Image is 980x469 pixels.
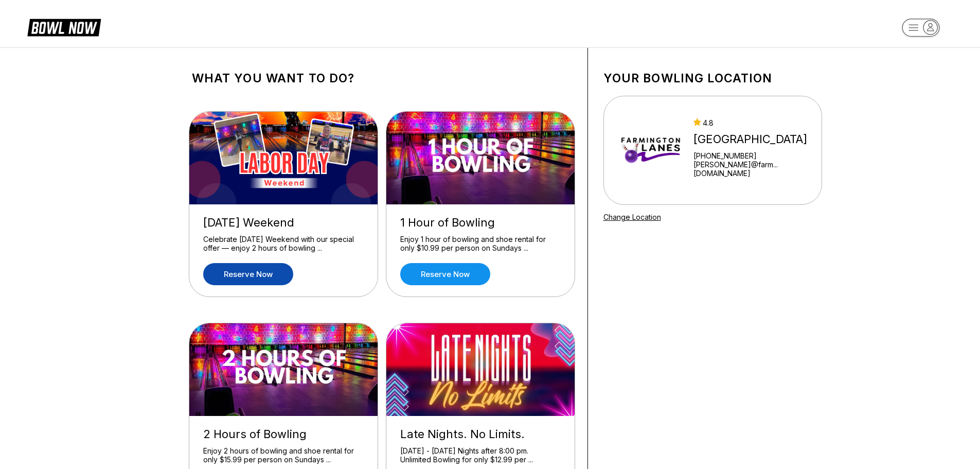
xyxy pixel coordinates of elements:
[400,446,561,464] div: [DATE] - [DATE] Nights after 8:00 pm. Unlimited Bowling for only $12.99 per ...
[693,151,817,160] div: [PHONE_NUMBER]
[189,323,379,416] img: 2 Hours of Bowling
[203,446,364,464] div: Enjoy 2 hours of bowling and shoe rental for only $15.99 per person on Sundays ...
[603,71,822,85] h1: Your bowling location
[693,118,817,127] div: 4.8
[203,235,364,253] div: Celebrate [DATE] Weekend with our special offer — enjoy 2 hours of bowling ...
[617,112,685,189] img: Farmington Lanes
[203,263,293,285] a: Reserve now
[603,213,661,221] a: Change Location
[400,427,561,441] div: Late Nights. No Limits.
[400,263,490,285] a: Reserve now
[386,323,576,416] img: Late Nights. No Limits.
[192,71,572,85] h1: What you want to do?
[203,427,364,441] div: 2 Hours of Bowling
[203,216,364,230] div: [DATE] Weekend
[693,160,817,178] a: [PERSON_NAME]@farm...[DOMAIN_NAME]
[693,132,817,146] div: [GEOGRAPHIC_DATA]
[400,235,561,253] div: Enjoy 1 hour of bowling and shoe rental for only $10.99 per person on Sundays ...
[189,112,379,204] img: Labor Day Weekend
[386,112,576,204] img: 1 Hour of Bowling
[400,216,561,230] div: 1 Hour of Bowling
